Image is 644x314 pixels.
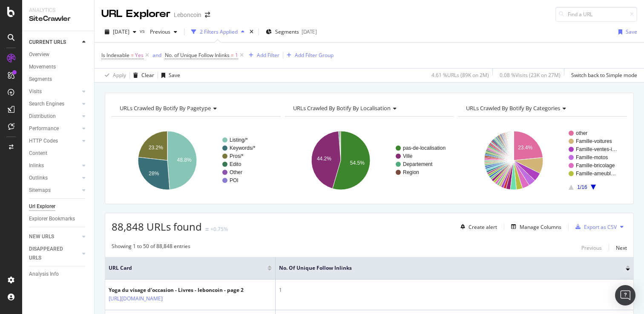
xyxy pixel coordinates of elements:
span: No. of Unique Follow Inlinks [279,264,613,272]
div: Url Explorer [29,202,55,211]
span: URLs Crawled By Botify By pagetype [120,104,211,112]
text: 54.5% [350,160,364,166]
button: Add Filter [245,50,279,60]
span: = [131,51,134,59]
text: Other [230,169,242,175]
div: [DATE] [302,28,317,35]
a: Inlinks [29,161,80,170]
a: Visits [29,87,80,96]
input: Find a URL [555,7,637,22]
span: vs [140,27,147,34]
span: 88,848 URLs found [112,220,202,234]
div: CURRENT URLS [29,38,66,47]
div: 1 [279,286,630,294]
h4: URLs Crawled By Botify By categories [464,101,619,115]
div: Previous [581,244,602,251]
div: Outlinks [29,174,48,183]
span: URLs Crawled By Botify By categories [466,104,560,112]
a: Content [29,149,88,158]
div: SiteCrawler [29,14,87,24]
a: Search Engines [29,100,80,108]
button: Manage Columns [508,222,561,232]
text: Famille-ameubl… [576,171,616,177]
a: Performance [29,124,80,133]
a: Explorer Bookmarks [29,214,88,223]
span: 1 [235,49,238,61]
a: Movements [29,63,88,71]
div: Apply [113,71,126,79]
button: Save [158,69,180,82]
div: Switch back to Simple mode [571,71,637,79]
div: 0.08 % Visits ( 23K on 27M ) [500,71,561,79]
div: Leboncoin [174,11,201,19]
div: URL Explorer [101,7,170,21]
span: Previous [147,28,170,35]
a: Analysis Info [29,270,88,279]
div: DISAPPEARED URLS [29,245,72,263]
div: 2 Filters Applied [200,28,238,35]
span: 2025 Sep. 25th [113,28,129,35]
text: Edito [230,161,241,167]
text: pas-de-localisation [403,145,446,151]
text: Region [403,169,419,175]
div: and [152,51,161,59]
div: Distribution [29,112,56,121]
a: Segments [29,75,88,84]
button: Save [615,25,637,39]
img: Equal [205,228,209,231]
div: 4.61 % URLs ( 89K on 2M ) [431,71,489,79]
svg: A chart. [112,123,281,197]
text: Famille-bricolage [576,163,615,168]
text: Famille-voitures [576,138,612,144]
span: = [231,51,234,59]
button: Clear [130,69,154,82]
div: Open Intercom Messenger [615,285,635,305]
div: Save [626,28,637,35]
a: Url Explorer [29,202,88,211]
a: Outlinks [29,174,80,183]
svg: A chart. [285,123,454,197]
div: Next [616,244,627,251]
div: NEW URLS [29,232,54,241]
div: Yoga du visage d'occasion - Livres - leboncoin - page 2 [109,286,244,294]
div: Export as CSV [584,223,617,231]
a: HTTP Codes [29,137,80,146]
span: URL Card [109,264,265,272]
div: Save [169,71,180,79]
text: POI [230,177,239,183]
button: Create alert [457,220,497,234]
div: Sitemaps [29,186,51,195]
div: HTTP Codes [29,137,58,146]
a: NEW URLS [29,232,80,241]
div: Add Filter [257,51,279,59]
text: 44.2% [317,156,331,162]
a: Overview [29,50,88,59]
div: arrow-right-arrow-left [205,12,210,18]
button: 2 Filters Applied [188,25,248,39]
a: Distribution [29,112,80,121]
div: Inlinks [29,161,44,170]
div: Clear [141,71,154,79]
div: Overview [29,50,49,59]
button: Switch back to Simple mode [568,69,637,82]
div: Showing 1 to 50 of 88,848 entries [112,243,190,253]
span: Yes [135,49,144,61]
button: Next [616,243,627,253]
svg: A chart. [458,123,627,197]
span: No. of Unique Follow Inlinks [165,51,230,59]
button: and [152,51,161,59]
div: Add Filter Group [295,51,333,59]
a: CURRENT URLS [29,38,80,47]
button: Previous [147,25,181,39]
a: DISAPPEARED URLS [29,245,80,263]
button: Previous [581,243,602,253]
text: other [576,130,587,136]
div: Analysis Info [29,270,59,279]
text: Listing/* [230,137,248,143]
text: 1/16 [578,184,588,190]
div: Create alert [469,223,497,231]
text: 28% [149,171,159,177]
